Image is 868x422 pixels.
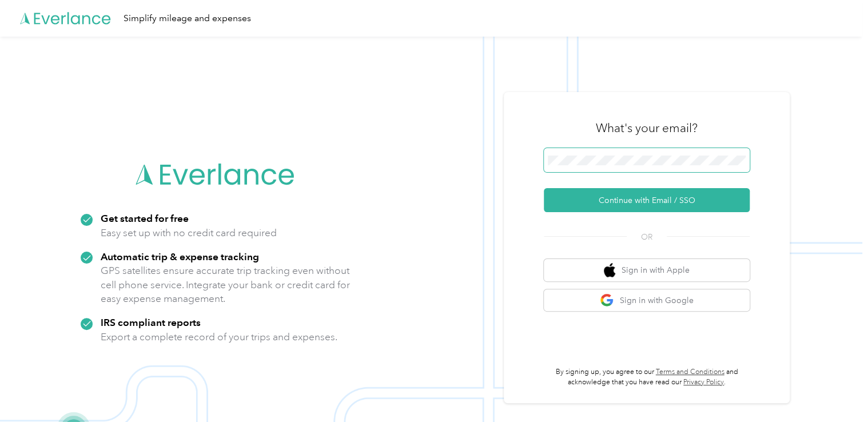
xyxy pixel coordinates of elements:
div: Simplify mileage and expenses [124,11,251,26]
button: apple logoSign in with Apple [544,259,750,281]
img: google logo [600,293,614,308]
h3: What's your email? [596,120,698,136]
span: OR [627,231,667,243]
button: Continue with Email / SSO [544,188,750,212]
p: Easy set up with no credit card required [101,226,277,240]
strong: IRS compliant reports [101,316,201,328]
img: apple logo [604,263,615,277]
p: By signing up, you agree to our and acknowledge that you have read our . [544,367,750,387]
p: GPS satellites ensure accurate trip tracking even without cell phone service. Integrate your bank... [101,264,351,306]
strong: Get started for free [101,212,189,224]
a: Terms and Conditions [656,368,724,376]
p: Export a complete record of your trips and expenses. [101,330,337,344]
a: Privacy Policy [683,378,724,387]
button: google logoSign in with Google [544,289,750,312]
strong: Automatic trip & expense tracking [101,250,259,262]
